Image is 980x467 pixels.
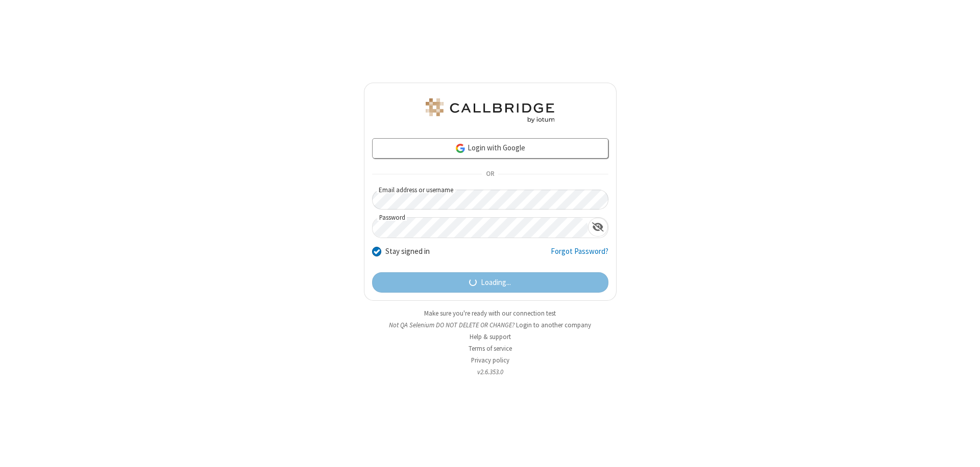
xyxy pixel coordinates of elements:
a: Privacy policy [471,356,509,365]
a: Make sure you're ready with our connection test [424,309,556,318]
a: Terms of service [469,344,512,353]
a: Help & support [470,332,511,341]
li: Not QA Selenium DO NOT DELETE OR CHANGE? [364,320,617,330]
a: Forgot Password? [551,246,608,265]
span: OR [482,167,498,181]
iframe: Chat [954,440,972,460]
img: QA Selenium DO NOT DELETE OR CHANGE [424,98,556,123]
label: Stay signed in [385,246,430,257]
button: Login to another company [516,320,591,330]
input: Password [373,218,588,238]
div: Show password [588,218,608,237]
img: google-icon.png [455,143,466,154]
button: Loading... [372,272,608,293]
input: Email address or username [372,190,608,210]
span: Loading... [481,277,511,289]
a: Login with Google [372,138,608,159]
li: v2.6.353.0 [364,367,617,377]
